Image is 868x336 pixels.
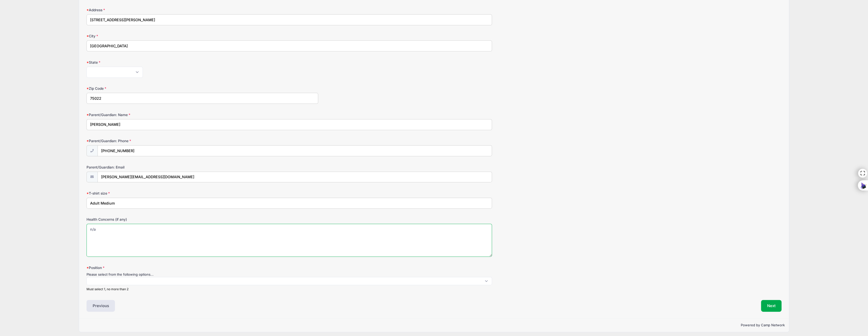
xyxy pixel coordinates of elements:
[87,191,318,196] label: T-shirt size
[87,265,318,270] label: Position
[87,7,318,13] label: Address
[87,300,115,312] button: Previous
[83,323,785,328] p: Powered by Camp Network
[98,172,492,183] input: email@email.com
[87,86,318,91] label: Zip Code
[87,93,318,104] input: xxxxx
[87,165,318,170] label: Parent/Guardian: Email
[98,145,492,156] input: (xxx) xxx-xxxx
[87,138,318,143] label: Parent/Guardian: Phone
[87,60,318,65] label: State
[761,300,782,312] button: Next
[89,280,92,284] textarea: Search
[87,272,492,277] div: Please select from the following options...
[87,33,318,39] label: City
[87,217,318,222] label: Health Concerns (if any)
[87,287,492,292] div: Must select 1, no more than 2
[87,112,318,117] label: Parent/Guardian: Name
